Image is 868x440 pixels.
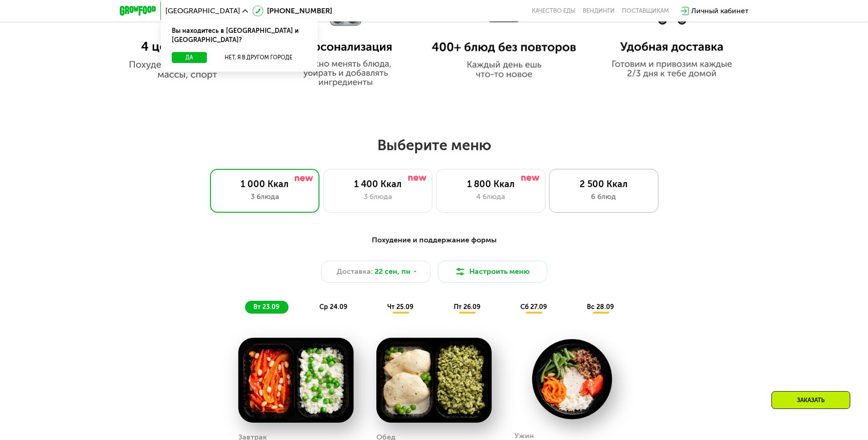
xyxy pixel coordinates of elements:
[161,19,318,52] div: Вы находитесь в [GEOGRAPHIC_DATA] и [GEOGRAPHIC_DATA]?
[446,191,536,202] div: 4 блюда
[220,178,310,189] div: 1 000 Ккал
[172,52,207,63] button: Да
[165,7,240,15] span: [GEOGRAPHIC_DATA]
[532,7,575,15] a: Качество еды
[446,178,536,189] div: 1 800 Ккал
[220,191,310,202] div: 3 блюда
[333,178,423,189] div: 1 400 Ккал
[559,178,649,189] div: 2 500 Ккал
[454,303,480,311] span: пт 26.09
[520,303,547,311] span: сб 27.09
[559,191,649,202] div: 6 блюд
[438,261,547,283] button: Настроить меню
[164,235,704,246] div: Похудение и поддержание формы
[622,7,669,15] div: поставщикам
[691,5,749,16] div: Личный кабинет
[387,303,413,311] span: чт 25.09
[319,303,347,311] span: ср 24.09
[253,303,279,311] span: вт 23.09
[583,7,615,15] a: Вендинги
[211,52,307,63] button: Нет, я в другом городе
[771,391,850,409] div: Заказать
[29,136,839,154] h2: Выберите меню
[337,266,373,277] span: Доставка:
[587,303,614,311] span: вс 28.09
[375,266,411,277] span: 22 сен, пн
[252,5,332,16] a: [PHONE_NUMBER]
[333,191,423,202] div: 3 блюда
